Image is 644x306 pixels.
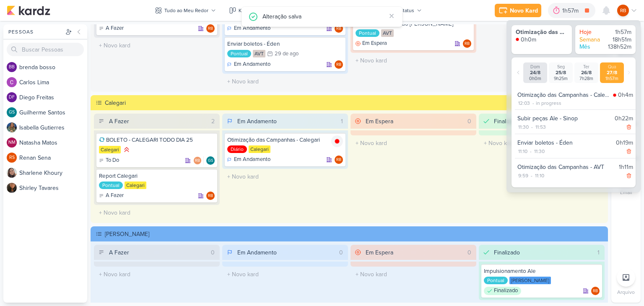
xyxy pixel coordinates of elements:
p: RB [208,27,213,31]
p: Arquivo [617,288,635,296]
div: 138h52m [606,43,631,51]
div: AVT [253,50,265,57]
input: + Novo kard [480,137,603,149]
div: 1h57m [562,6,581,15]
div: 11:53 [535,123,547,131]
div: Rogerio Bispo [617,5,629,16]
div: Rogerio Bispo [335,60,343,69]
input: + Novo kard [96,268,218,280]
div: - [528,148,533,155]
div: N a t a s h a M a t o s [19,138,87,147]
div: Qua [602,64,622,70]
div: 1h11m [619,163,633,171]
div: Enviar boletos - Éden [227,40,343,48]
div: Responsável: Rogerio Bispo [591,287,600,295]
p: DF [9,95,15,100]
div: Em Andamento [227,24,270,33]
p: NM [8,140,16,145]
div: 11:30 [533,148,545,155]
p: bb [9,65,15,70]
div: Calegari [99,146,121,153]
div: Renan Sena [7,153,17,163]
div: Rogerio Bispo [193,156,202,165]
p: Em Espera [362,39,387,48]
div: Report Calegari [99,172,215,180]
div: [PERSON_NAME] [509,277,551,284]
div: Seg [551,64,571,70]
input: + Novo kard [96,39,218,52]
div: S h i r l e y T a v a r e s [19,184,87,192]
div: 1 [338,117,346,126]
div: Otimização das Campanhas - Calegari [227,136,343,144]
div: in progress [536,99,561,107]
div: - [530,123,535,131]
div: S h a r l e n e K h o u r y [19,169,87,177]
div: Rogerio Bispo [591,287,600,295]
div: Pontual [356,29,379,37]
p: GS [208,159,213,163]
img: kardz.app [7,5,50,16]
div: Pontual [227,50,251,57]
img: tracking [331,135,343,147]
div: 11:10 [534,172,545,179]
div: Diego Freitas [7,92,17,102]
input: + Novo kard [352,137,475,149]
p: GS [9,110,15,115]
button: Novo Kard [495,4,541,17]
div: Alteração salva [262,12,386,21]
input: + Novo kard [96,207,218,219]
div: 1h57m [606,29,631,36]
div: Rogerio Bispo [463,39,471,48]
div: Guilherme Santos [206,156,215,165]
img: tracking [516,38,519,41]
div: 25/8 [551,70,571,76]
input: Buscar Pessoas [7,43,84,56]
div: Em Espera [356,39,387,48]
div: C a r l o s L i m a [19,78,87,87]
div: To Do [99,156,119,165]
div: b r e n d a b o s s o [19,63,87,72]
input: + Novo kard [352,54,475,67]
div: Guilherme Santos [7,107,17,117]
div: A Fazer [109,117,129,126]
div: Em Andamento [237,248,277,257]
img: Isabella Gutierres [7,122,17,132]
div: 0 [336,248,346,257]
div: 0h19m [616,138,633,147]
div: 0 [208,248,218,257]
div: brenda bosso [7,62,17,72]
p: RB [336,158,341,162]
div: 11:10 [517,148,528,155]
div: Ter [576,64,597,70]
div: Finalizado [494,117,520,126]
div: Responsável: Rogerio Bispo [335,24,343,33]
div: Novo Kard [510,6,538,15]
div: Pontual [99,182,123,189]
div: Otimização das Campanhas - Calegari [516,29,568,36]
div: Colaboradores: Rogerio Bispo [193,156,204,165]
div: Responsável: Guilherme Santos [206,156,215,165]
div: BOLETO - CALEGARI TODO DIA 25 [99,136,215,144]
p: RB [593,289,598,293]
div: AVT [381,29,394,37]
div: G u i l h e r m e S a n t o s [19,108,87,117]
div: Calegari [125,182,146,189]
div: 24/8 [525,70,545,76]
div: Dom [525,64,545,70]
div: Calegari [105,99,605,107]
div: 18h51m [606,36,631,44]
div: Rogerio Bispo [206,24,215,33]
div: Responsável: Rogerio Bispo [206,24,215,33]
p: Em Andamento [234,24,270,33]
div: 0 [464,248,475,257]
div: - [531,99,536,107]
div: Natasha Matos [7,137,17,148]
div: 1 [594,248,603,257]
input: + Novo kard [224,171,346,183]
div: 2 [208,117,218,126]
div: Otimização das Campanhas - AVT [517,163,615,171]
p: RB [336,27,341,31]
div: - [529,172,534,179]
img: Sharlene Khoury [7,168,17,178]
div: Enviar boletos - Éden [517,138,613,147]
